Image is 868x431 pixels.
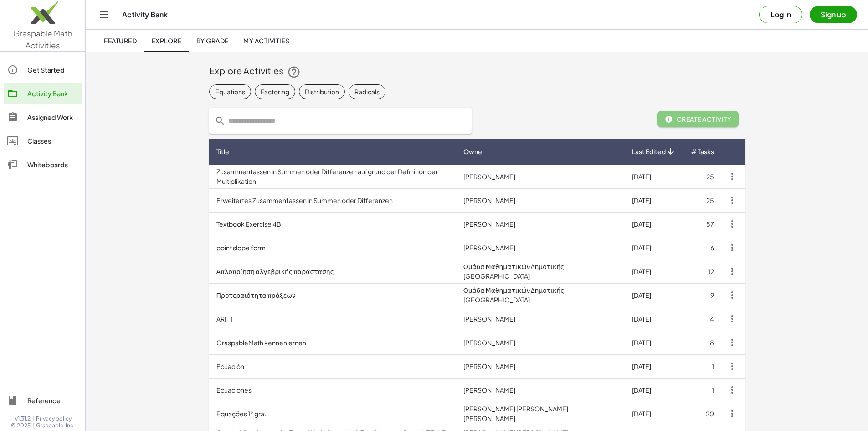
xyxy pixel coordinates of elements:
a: Whiteboards [4,154,82,176]
td: [PERSON_NAME] [456,331,625,354]
i: prepended action [215,115,226,126]
button: Toggle navigation [97,7,111,22]
td: Erweitertes Zusammenfassen in Summen oder Differenzen [209,188,456,212]
td: [DATE] [625,188,683,212]
td: [PERSON_NAME] [456,307,625,331]
td: [DATE] [625,331,683,354]
td: [PERSON_NAME] [456,378,625,402]
td: [PERSON_NAME] [456,354,625,378]
td: [DATE] [625,212,683,236]
td: Ecuaciones [209,378,456,402]
button: Sign up [810,6,857,23]
td: Ομάδα Μαθηματικών Δημοτικής [GEOGRAPHIC_DATA] [456,283,625,307]
button: Log in [759,6,802,23]
span: Graspable, Inc. [36,422,75,429]
td: [PERSON_NAME] [456,165,625,188]
td: Textbook Exercise 4B [209,212,456,236]
td: 20 [683,402,721,426]
td: Ομάδα Μαθηματικών Δημοτικής [GEOGRAPHIC_DATA] [456,260,625,283]
span: By Grade [196,36,228,45]
div: Activity Bank [27,88,78,99]
td: 8 [683,331,721,354]
a: Activity Bank [4,83,82,104]
div: Distribution [305,87,339,97]
td: Equações 1° grau [209,402,456,426]
span: | [32,415,34,422]
div: Classes [27,135,78,146]
span: Create Activity [665,115,732,123]
td: 4 [683,307,721,331]
td: ARI_1 [209,307,456,331]
td: [DATE] [625,165,683,188]
div: Assigned Work [27,112,78,123]
span: # Tasks [691,147,714,156]
td: Ecuación [209,354,456,378]
td: 1 [683,378,721,402]
div: Reference [27,395,78,406]
span: © 2025 [11,422,31,429]
span: Title [216,147,229,156]
td: 25 [683,188,721,212]
td: 6 [683,236,721,260]
a: Assigned Work [4,106,82,128]
td: [PERSON_NAME] [456,236,625,260]
td: Απλοποίηση αλγεβρικής παράστασης [209,260,456,283]
td: [DATE] [625,260,683,283]
div: Whiteboards [27,159,78,170]
td: [DATE] [625,354,683,378]
div: Get Started [27,64,78,75]
td: 1 [683,354,721,378]
td: Zusammenfassen in Summen oder Differenzen aufgrund der Definition der Multiplikation [209,165,456,188]
span: v1.31.2 [15,415,31,422]
td: [DATE] [625,378,683,402]
td: [PERSON_NAME] [PERSON_NAME] [PERSON_NAME] [456,402,625,426]
div: Radicals [354,87,380,97]
div: Equations [215,87,245,97]
td: 25 [683,165,721,188]
td: [PERSON_NAME] [456,188,625,212]
span: Owner [463,147,484,156]
span: Graspable Math Activities [13,28,72,50]
td: [DATE] [625,307,683,331]
td: [DATE] [625,402,683,426]
td: 57 [683,212,721,236]
td: point slope form [209,236,456,260]
button: Create Activity [657,111,739,127]
div: Factoring [261,87,289,97]
td: Προτεραιότητα πράξεων [209,283,456,307]
td: [DATE] [625,283,683,307]
span: Explore [151,36,181,45]
span: | [32,422,34,429]
div: Explore Activities [209,64,745,79]
a: Privacy policy [36,415,75,422]
a: Classes [4,130,82,152]
span: Last Edited [632,147,666,156]
td: [PERSON_NAME] [456,212,625,236]
td: [DATE] [625,236,683,260]
span: Featured [104,36,137,45]
a: Get Started [4,59,82,81]
td: 9 [683,283,721,307]
span: My Activities [243,36,290,45]
a: Reference [4,389,82,411]
td: 12 [683,260,721,283]
td: GraspableMath kennenlernen [209,331,456,354]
